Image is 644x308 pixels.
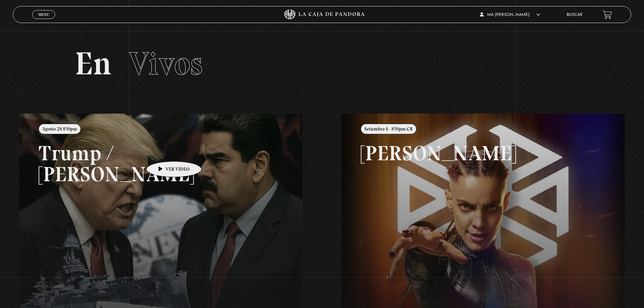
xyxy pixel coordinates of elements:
[38,13,49,17] span: Menu
[129,44,202,83] span: Vivos
[480,13,540,17] span: Ma [PERSON_NAME]
[36,18,52,23] span: Cerrar
[75,48,569,80] h2: En
[603,10,612,19] a: View your shopping cart
[567,13,582,17] a: Buscar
